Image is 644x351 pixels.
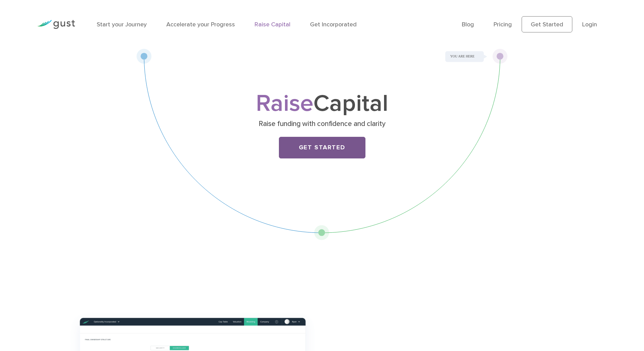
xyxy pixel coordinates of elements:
[37,20,75,29] img: Gust Logo
[191,119,453,129] p: Raise funding with confidence and clarity
[522,16,572,32] a: Get Started
[255,21,290,28] a: Raise Capital
[279,137,365,158] a: Get Started
[189,93,456,115] h1: Capital
[310,21,357,28] a: Get Incorporated
[97,21,147,28] a: Start your Journey
[582,21,597,28] a: Login
[494,21,512,28] a: Pricing
[462,21,474,28] a: Blog
[256,89,313,118] span: Raise
[166,21,235,28] a: Accelerate your Progress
